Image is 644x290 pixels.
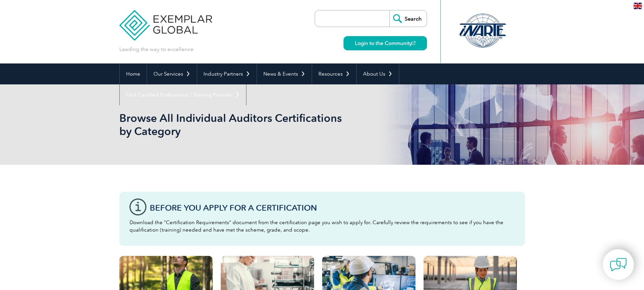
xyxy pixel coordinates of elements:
a: Login to the Community [343,36,427,50]
p: Leading the way to excellence [119,46,193,53]
a: Industry Partners [197,63,257,84]
h1: Browse All Individual Auditors Certifications by Category [119,111,379,138]
a: News & Events [257,63,312,84]
img: en [634,3,642,9]
input: Search [389,10,427,27]
a: About Us [357,63,399,84]
p: Download the “Certification Requirements” document from the certification page you wish to apply ... [129,219,515,234]
a: Resources [312,63,356,84]
h3: Before You Apply For a Certification [150,204,515,212]
img: contact-chat.png [610,256,627,273]
a: Home [120,63,147,84]
img: open_square.png [412,41,415,45]
a: Our Services [147,63,197,84]
a: Find Certified Professional / Training Provider [120,84,246,105]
